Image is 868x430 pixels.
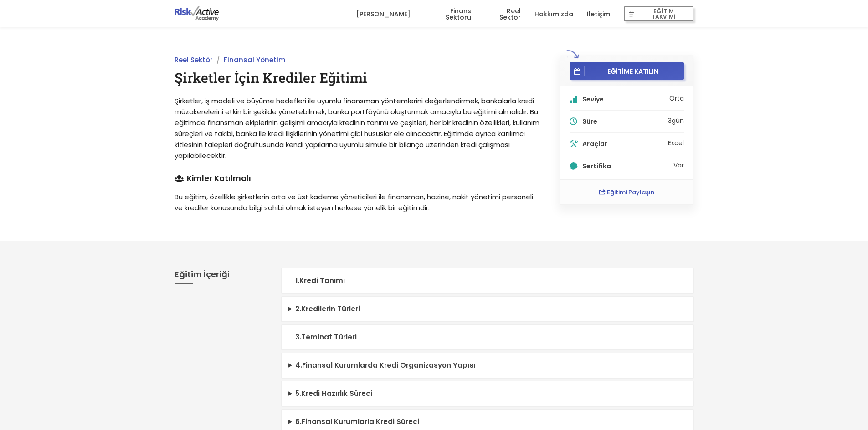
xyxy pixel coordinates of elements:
span: Şirketler, iş modeli ve büyüme hedefleri ile uyumlu finansman yöntemlerini değerlendirmek, bankal... [175,96,539,160]
a: Finansal Yönetim [224,55,286,65]
button: EĞİTİM TAKVİMİ [624,6,693,22]
li: Orta [570,95,684,111]
button: EĞİTİME KATILIN [570,62,684,80]
a: Eğitimi Paylaşın [599,188,654,197]
summary: 5.Kredi Hazırlık Süreci [282,381,693,406]
p: Bu eğitim, özellikle şirketlerin orta ve üst kademe yöneticileri ile finansman, hazine, nakit yön... [175,192,539,213]
a: Hakkımızda [534,0,573,28]
h4: Kimler Katılmalı [175,175,539,182]
a: Reel Sektör [485,0,521,28]
a: EĞİTİM TAKVİMİ [624,0,693,28]
summary: 2.Kredilerin Türleri [282,297,693,322]
h3: Eğitim İçeriği [175,268,267,284]
a: Reel Sektör [175,55,213,65]
summary: 1.Kredi Tanımı [282,268,693,293]
h5: Seviye [582,96,668,102]
h5: Sertifika [582,163,672,169]
summary: 3.Teminat Türleri [282,325,693,350]
img: logo-dark.png [175,6,219,21]
li: Excel [668,140,684,146]
li: Var [570,162,684,170]
h1: Şirketler İçin Krediler Eğitimi [175,69,539,86]
h5: Süre [582,118,666,125]
li: 3 gün [570,117,684,133]
summary: 4.Finansal Kurumlarda Kredi Organizasyon Yapısı [282,353,693,378]
a: [PERSON_NAME] [356,0,411,28]
span: EĞİTİME KATILIN [585,67,681,75]
span: EĞİTİM TAKVİMİ [637,8,690,20]
a: İletişim [587,0,610,28]
a: Finans Sektörü [424,0,471,28]
h5: Araçlar [582,141,666,147]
